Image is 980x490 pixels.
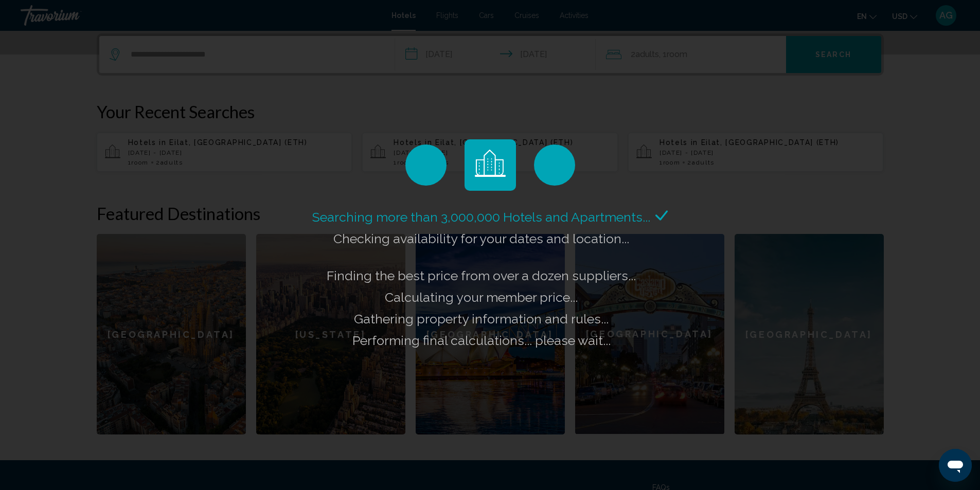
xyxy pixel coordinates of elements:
iframe: לחצן לפתיחת חלון הודעות הטקסט [939,449,972,482]
span: Checking availability for your dates and location... [333,231,629,246]
span: Finding the best price from over a dozen suppliers... [327,268,636,283]
span: Calculating your member price... [385,289,578,305]
span: Searching more than 3,000,000 Hotels and Apartments... [312,209,650,225]
span: Gathering property information and rules... [354,311,609,326]
span: Performing final calculations... please wait... [352,333,611,348]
